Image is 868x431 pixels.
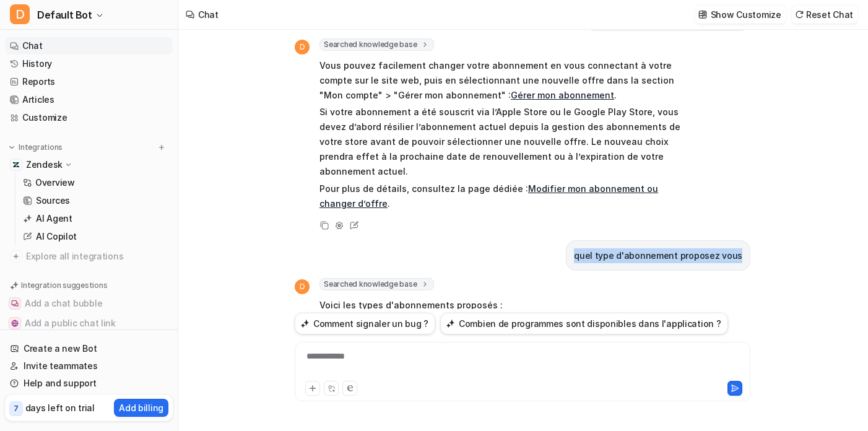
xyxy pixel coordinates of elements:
button: Comment signaler un bug ? [295,313,435,334]
p: Overview [35,176,75,189]
p: quel type d'abonnement proposez vous [574,248,742,263]
button: Add billing [114,399,168,417]
p: Show Customize [711,8,781,21]
span: D [295,40,310,54]
a: Help and support [5,375,173,392]
a: Create a new Bot [5,340,173,357]
a: Reports [5,73,173,90]
a: AI Copilot [18,228,173,245]
p: Si votre abonnement a été souscrit via l’Apple Store ou le Google Play Store, vous devez d’abord ... [319,105,682,179]
div: Chat [198,8,219,21]
a: Articles [5,91,173,108]
a: Chat [5,37,173,54]
p: days left on trial [25,401,95,414]
a: Modifier mon abonnement ou changer d’offre [319,183,658,209]
p: Sources [36,194,70,207]
a: Overview [18,174,173,191]
p: AI Agent [36,212,72,225]
a: Gérer mon abonnement [511,90,614,100]
span: Searched knowledge base [319,278,434,290]
span: Searched knowledge base [319,38,434,51]
a: History [5,55,173,72]
p: Pour plus de détails, consultez la page dédiée : . [319,181,682,211]
img: expand menu [7,143,16,152]
button: Combien de programmes sont disponibles dans l'application ? [440,313,727,334]
a: AI Agent [18,210,173,227]
img: Add a chat bubble [11,300,19,307]
button: Integrations [5,141,66,154]
span: D [295,279,310,294]
button: Show Customize [695,6,786,24]
p: Vous pouvez facilement changer votre abonnement en vous connectant à votre compte sur le site web... [319,58,682,103]
a: Explore all integrations [5,248,173,265]
img: explore all integrations [10,250,22,263]
img: Add a public chat link [11,320,19,327]
a: Sources [18,192,173,209]
a: Invite teammates [5,357,173,375]
img: Zendesk [12,161,20,168]
p: Zendesk [26,159,63,171]
a: Customize [5,109,173,126]
button: Reset Chat [791,6,858,24]
p: Integration suggestions [21,280,107,291]
span: Default Bot [37,6,92,24]
span: D [10,4,30,24]
img: menu_add.svg [157,143,166,152]
p: 7 [14,403,19,414]
p: Voici les types d'abonnements proposés : [319,298,682,313]
p: Add billing [119,401,163,414]
span: Explore all integrations [26,246,168,266]
img: customize [698,10,707,19]
p: AI Copilot [36,230,77,243]
button: Add a chat bubbleAdd a chat bubble [5,294,173,313]
p: Integrations [19,142,63,152]
button: Add a public chat linkAdd a public chat link [5,313,173,333]
img: reset [795,10,804,19]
